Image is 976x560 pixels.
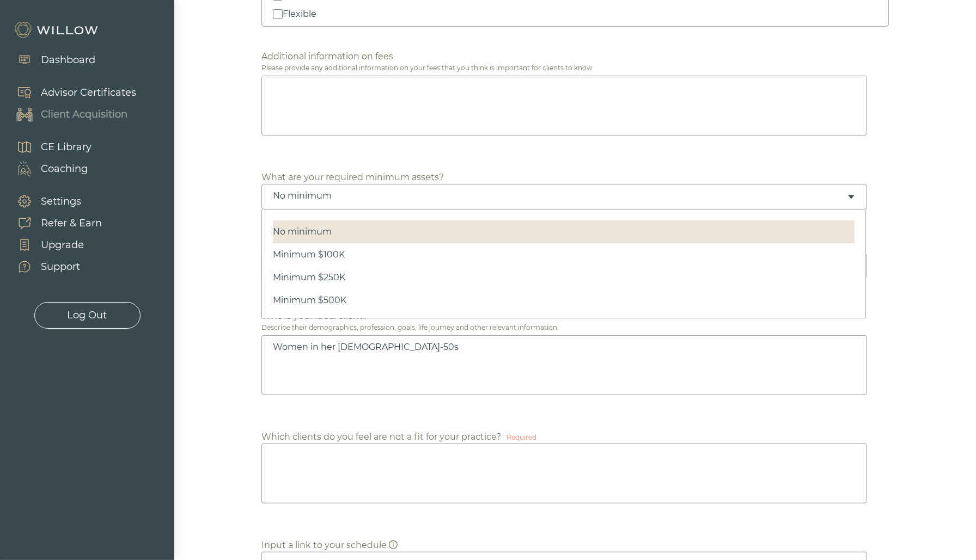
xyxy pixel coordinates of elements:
[273,312,855,335] div: Minimum $1M
[389,540,398,549] span: info-circle
[41,53,95,67] div: Dashboard
[261,430,501,444] div: Which clients do you feel are not a fit for your practice?
[507,433,536,442] div: Required
[273,190,847,202] div: No minimum
[5,103,136,125] a: Client Acquisition
[261,171,444,184] div: What are your required minimum assets?
[5,190,102,212] a: Settings
[273,266,855,289] div: Minimum $250K
[273,9,283,19] input: Flexible
[14,21,101,39] img: Willow
[41,85,136,100] div: Advisor Certificates
[273,220,855,243] div: No minimum
[261,335,867,395] textarea: Women in her [DEMOGRAPHIC_DATA]-50s
[5,212,102,234] a: Refer & Earn
[5,158,91,180] a: Coaching
[41,194,81,209] div: Settings
[41,140,91,155] div: CE Library
[41,238,84,253] div: Upgrade
[5,136,91,158] a: CE Library
[283,8,316,21] div: Flexible
[261,50,393,63] div: Additional information on fees
[261,63,889,73] div: Please provide any additional information on your fees that you think is important for clients to...
[41,107,127,122] div: Client Acquisition
[847,193,856,201] span: caret-down
[261,540,398,550] span: Input a link to your schedule
[68,308,107,323] div: Log Out
[5,82,136,103] a: Advisor Certificates
[273,243,855,266] div: Minimum $100K
[273,289,855,312] div: Minimum $500K
[41,216,102,231] div: Refer & Earn
[41,260,80,274] div: Support
[5,49,95,71] a: Dashboard
[261,323,889,333] div: Describe their demographics, profession, goals, life journey and other relevant information.
[5,234,102,256] a: Upgrade
[41,162,88,176] div: Coaching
